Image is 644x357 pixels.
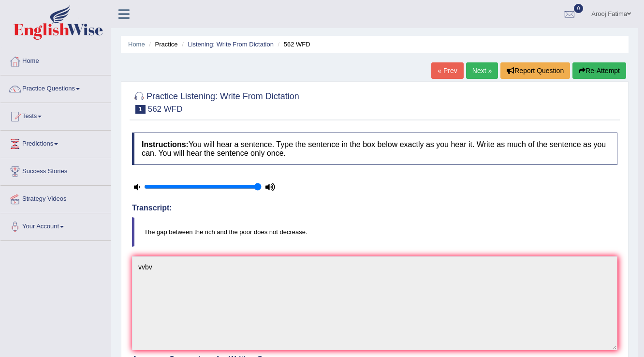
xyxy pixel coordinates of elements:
[0,75,111,100] a: Practice Questions
[0,186,111,210] a: Strategy Videos
[132,133,617,165] h4: You will hear a sentence. Type the sentence in the box below exactly as you hear it. Write as muc...
[148,104,183,114] small: 562 WFD
[0,48,111,72] a: Home
[466,62,498,79] a: Next »
[142,140,189,149] b: Instructions:
[146,40,177,49] li: Practice
[572,62,626,79] button: Re-Attempt
[188,41,274,48] a: Listening: Write From Dictation
[0,158,111,182] a: Success Stories
[500,62,570,79] button: Report Question
[132,204,617,212] h4: Transcript:
[276,40,310,49] li: 562 WFD
[132,217,617,247] blockquote: The gap between the rich and the poor does not decrease.
[0,213,111,238] a: Your Account
[132,89,299,114] h2: Practice Listening: Write From Dictation
[0,103,111,127] a: Tests
[431,62,463,79] a: « Prev
[574,4,584,13] span: 0
[128,41,145,48] a: Home
[135,105,146,114] span: 1
[0,131,111,155] a: Predictions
